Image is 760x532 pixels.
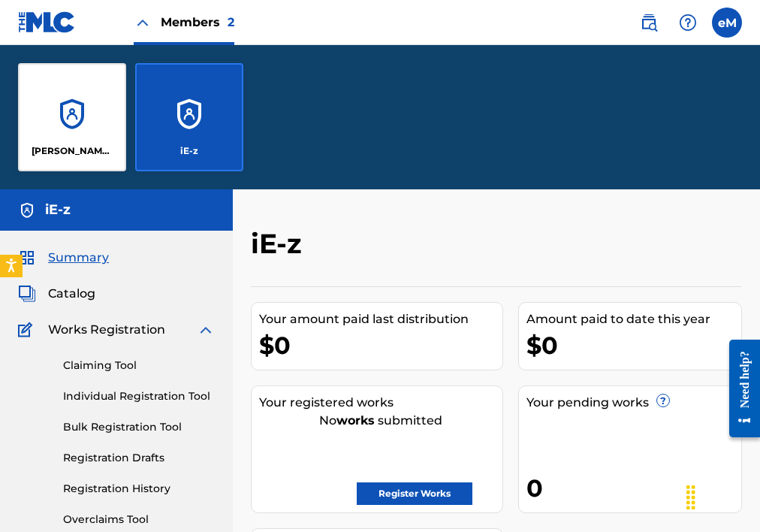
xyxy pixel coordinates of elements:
span: 2 [228,15,234,29]
div: 0 [526,471,742,505]
img: Works Registration [18,321,38,339]
img: search [640,14,658,32]
p: iE-z [180,144,198,158]
div: Drag [679,475,703,520]
a: Accounts[PERSON_NAME] Mcafee II [18,63,126,171]
h2: iE-z [251,227,309,261]
div: $0 [259,328,502,362]
strong: works [336,413,375,428]
div: User Menu [712,8,742,38]
a: Public Search [634,8,664,38]
span: Works Registration [48,321,165,339]
a: Registration History [63,481,215,497]
a: Overclaims Tool [63,512,215,527]
img: expand [197,321,215,339]
span: Members [161,14,234,31]
img: Catalog [18,285,36,303]
div: Your amount paid last distribution [259,310,502,328]
div: No submitted [259,412,502,430]
a: Bulk Registration Tool [63,419,215,435]
img: MLC Logo [18,11,76,33]
span: Summary [48,249,109,267]
div: Your pending works [526,394,742,412]
img: help [679,14,697,32]
a: Claiming Tool [63,358,215,373]
span: ? [657,394,669,407]
a: SummarySummary [18,249,109,267]
img: Accounts [18,201,36,219]
div: $0 [526,328,742,362]
img: Close [134,14,152,32]
div: Help [673,8,703,38]
a: Registration Drafts [63,450,215,466]
p: Eric Durran Mcafee II [32,144,113,158]
span: Catalog [48,285,95,303]
img: Summary [18,249,36,267]
div: Amount paid to date this year [526,310,742,328]
iframe: Chat Widget [685,460,760,532]
div: Your registered works [259,394,502,412]
iframe: Resource Center [718,328,760,449]
a: CatalogCatalog [18,285,95,303]
a: Register Works [357,482,472,505]
a: Individual Registration Tool [63,388,215,404]
a: AccountsiE-z [135,63,243,171]
h5: iE-z [45,201,71,219]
